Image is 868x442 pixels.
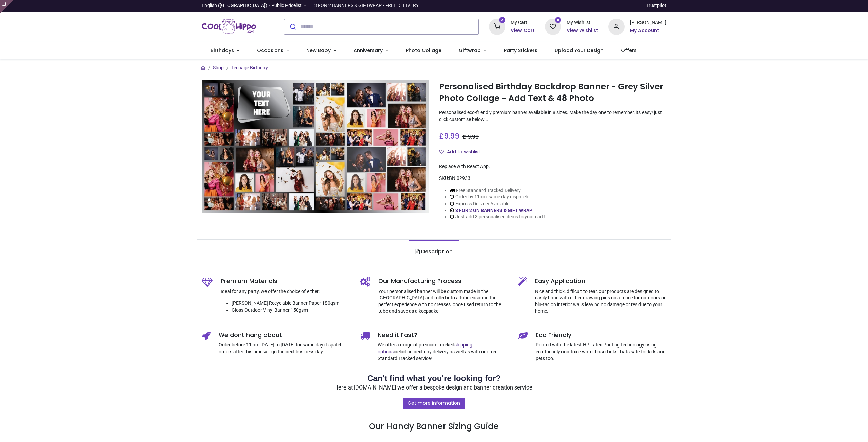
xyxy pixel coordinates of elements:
a: Trustpilot [646,2,666,9]
span: Party Stickers [504,47,537,54]
li: Express Delivery Available [450,201,545,207]
p: We offer a range of premium tracked including next day delivery as well as with our free Standard... [378,342,508,362]
h5: Our Manufacturing Process [378,277,508,286]
a: View Wishlist [567,27,598,34]
h5: Premium Materials [221,277,350,286]
span: Offers [621,47,637,54]
p: Personalised eco-friendly premium banner available in 8 sizes. Make the day one to remember, its ... [439,109,666,123]
div: My Wishlist [567,19,598,26]
span: 19.98 [466,133,479,140]
a: Occasions [248,42,298,60]
p: Your personalised banner will be custom made in the [GEOGRAPHIC_DATA] and rolled into a tube ensu... [378,288,508,315]
h2: Can't find what you're looking for? [202,373,666,384]
div: [PERSON_NAME] [630,19,666,26]
a: Logo of Cool Hippo [202,17,256,36]
li: Order by 11am, same day dispatch [450,194,545,201]
span: £ [439,131,459,141]
span: 9.99 [444,131,459,141]
a: 0 [545,23,561,29]
button: Submit [284,19,300,34]
div: My Cart [511,19,535,26]
a: 2 [489,23,505,29]
span: Upload Your Design [555,47,604,54]
span: Photo Collage [406,47,441,54]
span: Public Pricelist [271,2,302,9]
h1: Personalised Birthday Backdrop Banner - Grey Silver Photo Collage - Add Text & 48 Photo [439,81,666,104]
a: Birthdays [202,42,248,60]
div: SKU: [439,175,666,182]
span: Occasions [257,47,283,54]
h5: Eco Friendly [536,331,666,339]
li: [PERSON_NAME] Recyclable Banner Paper 180gsm [232,300,350,307]
p: Order before 11 am [DATE] to [DATE] for same-day dispatch, orders after this time will go the nex... [219,342,350,355]
a: Giftwrap [450,42,495,60]
li: Just add 3 personalised items to your cart! [450,214,545,220]
img: Personalised Birthday Backdrop Banner - Grey Silver Photo Collage - Add Text & 48 Photo [202,80,429,213]
button: Add to wishlistAdd to wishlist [439,146,486,158]
div: Replace with React App. [439,163,666,170]
a: New Baby [298,42,345,60]
span: BN-02933 [449,175,470,181]
a: Shop [213,65,224,70]
h5: We dont hang about [219,331,350,339]
a: English ([GEOGRAPHIC_DATA]) •Public Pricelist [202,2,306,9]
span: Anniversary [354,47,383,54]
sup: 2 [499,17,506,23]
span: New Baby [306,47,331,54]
a: Get more information [403,398,465,409]
li: Free Standard Tracked Delivery [450,187,545,194]
span: Giftwrap [459,47,481,54]
p: Here at [DOMAIN_NAME] we offer a bespoke design and banner creation service. [202,384,666,392]
div: 3 FOR 2 BANNERS & GIFTWRAP - FREE DELIVERY [314,2,419,9]
span: £ [462,133,479,140]
a: My Account [630,27,666,34]
h3: Our Handy Banner Sizing Guide [202,397,666,433]
h5: Need it Fast? [378,331,508,339]
h5: Easy Application [535,277,666,286]
a: View Cart [511,27,535,34]
sup: 0 [555,17,561,23]
a: Description [409,240,459,264]
img: Cool Hippo [202,17,256,36]
li: Gloss Outdoor Vinyl Banner 150gsm [232,307,350,314]
p: Ideal for any party, we offer the choice of either: [221,288,350,295]
p: Nice and thick, difficult to tear, our products are designed to easily hang with either drawing p... [535,288,666,315]
span: Birthdays [211,47,234,54]
a: Teenage Birthday [231,65,268,70]
a: 3 FOR 2 ON BANNERS & GIFT WRAP [455,208,532,213]
i: Add to wishlist [439,149,444,154]
a: Anniversary [345,42,397,60]
p: Printed with the latest HP Latex Printing technology using eco-friendly non-toxic water based ink... [536,342,666,362]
